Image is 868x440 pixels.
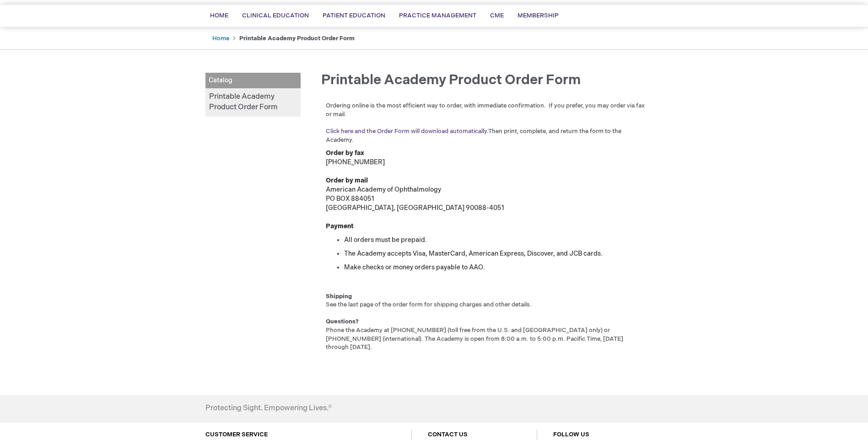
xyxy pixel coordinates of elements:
p: Ordering online is the most efficient way to order, with immediate confirmation. If you prefer, y... [326,102,647,144]
a: Click here and the Order Form will download automatically. [326,128,488,135]
a: CONTACT US [428,431,468,438]
strong: Questions? [326,318,359,325]
p: See the last page of the order form for shipping charges and other details. Phone the Academy at ... [326,284,647,352]
a: FOLLOW US [553,431,589,438]
strong: Payment [326,222,354,230]
strong: Order by fax [326,149,364,157]
span: Clinical Education [242,12,309,19]
strong: Shipping [326,293,352,300]
a: CUSTOMER SERVICE [205,431,268,438]
span: Home [210,12,228,19]
a: Home [212,35,229,42]
span: Catalog [205,73,301,88]
span: Printable Academy Product Order Form [321,72,581,88]
li: The Academy accepts Visa, MasterCard, American Express, Discover, and JCB cards. [344,249,647,258]
strong: Order by mail [326,177,368,184]
li: Make checks or money orders payable to AAO. [344,263,647,272]
span: Practice Management [399,12,476,19]
h4: Protecting Sight. Empowering Lives.® [205,404,332,413]
strong: Printable Academy Product Order Form [239,35,355,42]
div: [PHONE_NUMBER] American Academy of Ophthalmology PO BOX 884051 [GEOGRAPHIC_DATA], [GEOGRAPHIC_DAT... [314,102,658,356]
a: Printable Academy Product Order Form [205,88,301,117]
li: All orders must be prepaid. [344,236,647,245]
span: CME [490,12,504,19]
span: Membership [518,12,559,19]
span: Patient Education [323,12,385,19]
